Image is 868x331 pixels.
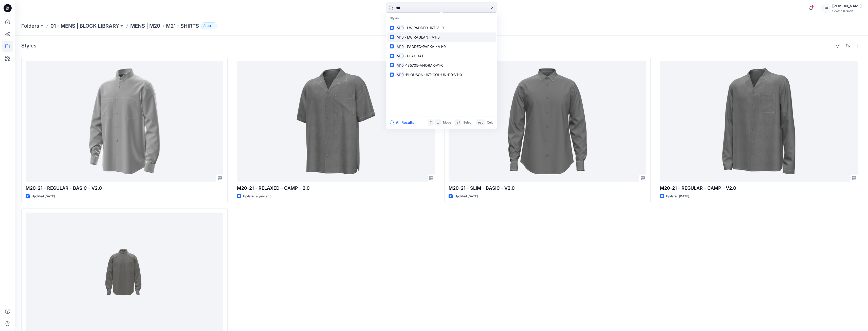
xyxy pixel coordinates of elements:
div: BV [821,4,830,13]
a: M20-21 - REGULAR - CAMP - V2.0 [660,61,858,182]
p: M20-21 - RELAXED - CAMP - 2.0 [237,185,435,192]
h4: Styles [21,43,36,49]
p: Quit [487,120,493,125]
mark: M10 [396,62,404,68]
p: M20-21 - REGULAR - BASIC - V2.0 [26,185,223,192]
p: Updated [DATE] [666,194,689,199]
p: 24 [207,23,211,29]
p: esc [478,120,483,125]
a: M10- LW RAGLAN - V1-0 [387,32,496,42]
p: M20-21 - SLIM - BASIC - V2.0 [449,185,646,192]
span: - PADDED-PARKA - V1-0 [404,44,446,49]
span: - LW PADDED JKT.V1.0 [404,26,444,30]
p: M20-21 - REGULAR - CAMP - V2.0 [660,185,858,192]
a: M20-21 - REGULAR - BASIC - V2.0 [26,61,223,182]
button: 24 [201,22,217,29]
p: MENS | M20 + M21 - SHIRTS [130,22,199,29]
p: Select [463,120,472,125]
mark: M10 [396,44,404,49]
a: M10-BLOUSON-JKT-COL-UN-PD-V1-0 [387,70,496,79]
a: M20-21 - SLIM - BASIC - V2.0 [449,61,646,182]
a: M10-185705-ANORAK-V1-0 [387,61,496,70]
a: Folders [21,22,39,29]
p: Updated [DATE] [455,194,478,199]
span: - LW RAGLAN - V1-0 [404,35,440,39]
button: All Results [390,119,418,126]
p: Styles [387,14,496,23]
mark: M10 [396,72,404,78]
a: M10- PEACOAT [387,51,496,61]
span: -BLOUSON-JKT-COL-UN-PD-V1-0 [404,73,462,77]
a: M10- LW PADDED JKT.V1.0 [387,23,496,32]
p: Updated [DATE] [32,194,55,199]
mark: M10 [396,34,404,40]
p: Updated a year ago [243,194,271,199]
a: M20-21 - RELAXED - CAMP - 2.0 [237,61,435,182]
div: [PERSON_NAME] [832,3,862,9]
p: Move [443,120,451,125]
span: - PEACOAT [404,54,424,58]
a: 01 - MENS | BLOCK LIBRARY [50,22,119,29]
span: -185705-ANORAK-V1-0 [404,63,444,67]
mark: M10 [396,25,404,31]
a: M10- PADDED-PARKA - V1-0 [387,42,496,51]
div: Scotch & Soda [832,9,862,13]
mark: M10 [396,53,404,59]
